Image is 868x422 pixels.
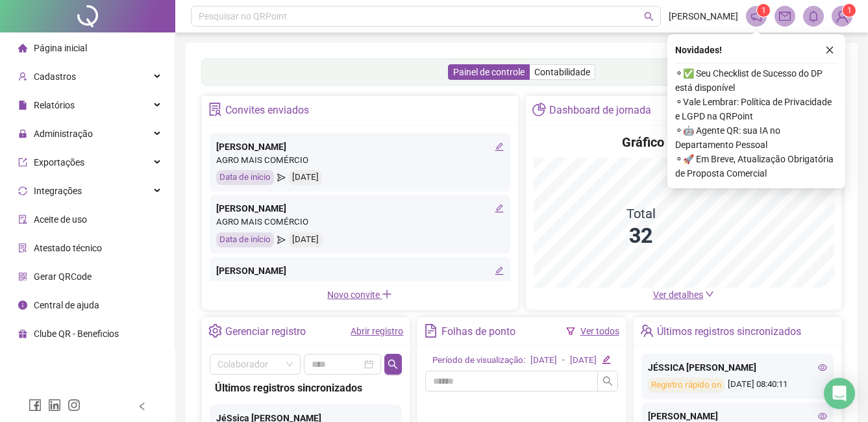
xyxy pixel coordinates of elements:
[18,272,27,281] span: qrcode
[750,10,762,22] span: notification
[622,133,664,151] h4: Gráfico
[495,204,504,213] span: edit
[138,402,147,411] span: left
[18,215,27,224] span: audit
[34,243,102,253] span: Atestado técnico
[495,266,504,275] span: edit
[818,412,827,421] span: eye
[424,324,438,338] span: file-text
[675,43,722,57] span: Novidades !
[530,354,557,367] div: [DATE]
[847,6,852,15] span: 1
[289,170,322,185] div: [DATE]
[843,4,856,17] sup: Atualize o seu contato no menu Meus Dados
[225,99,309,121] div: Convites enviados
[388,359,398,369] span: search
[34,71,76,82] span: Cadastros
[808,10,819,22] span: bell
[18,301,27,310] span: info-circle
[34,129,93,139] span: Administração
[18,72,27,81] span: user-add
[653,290,714,300] a: Ver detalhes down
[580,326,619,336] a: Ver todos
[277,170,286,185] span: send
[18,158,27,167] span: export
[779,10,791,22] span: mail
[29,399,42,412] span: facebook
[225,321,306,343] div: Gerenciar registro
[18,129,27,138] span: lock
[549,99,651,121] div: Dashboard de jornada
[34,186,82,196] span: Integrações
[441,321,515,343] div: Folhas de ponto
[675,66,837,95] span: ⚬ ✅ Seu Checklist de Sucesso do DP está disponível
[705,290,714,299] span: down
[669,9,738,23] span: [PERSON_NAME]
[648,378,725,393] div: Registro rápido on
[453,67,525,77] span: Painel de controle
[570,354,597,367] div: [DATE]
[34,329,119,339] span: Clube QR - Beneficios
[675,123,837,152] span: ⚬ 🤖 Agente QR: sua IA no Departamento Pessoal
[653,290,703,300] span: Ver detalhes
[18,186,27,195] span: sync
[432,354,525,367] div: Período de visualização:
[216,140,504,154] div: [PERSON_NAME]
[34,43,87,53] span: Página inicial
[675,95,837,123] span: ⚬ Vale Lembrar: Política de Privacidade e LGPD na QRPoint
[382,289,392,299] span: plus
[34,157,84,168] span: Exportações
[68,399,81,412] span: instagram
[644,12,654,21] span: search
[566,327,575,336] span: filter
[208,103,222,116] span: solution
[562,354,565,367] div: -
[18,43,27,53] span: home
[216,154,504,168] div: AGRO MAIS COMÉRCIO
[602,376,613,386] span: search
[648,378,827,393] div: [DATE] 08:40:11
[818,363,827,372] span: eye
[762,6,766,15] span: 1
[216,232,274,247] div: Data de início
[216,264,504,278] div: [PERSON_NAME]
[34,100,75,110] span: Relatórios
[48,399,61,412] span: linkedin
[495,142,504,151] span: edit
[825,45,834,55] span: close
[18,243,27,253] span: solution
[216,170,274,185] div: Data de início
[351,326,403,336] a: Abrir registro
[34,300,99,310] span: Central de ajuda
[277,232,286,247] span: send
[34,214,87,225] span: Aceite de uso
[657,321,801,343] div: Últimos registros sincronizados
[208,324,222,338] span: setting
[824,378,855,409] div: Open Intercom Messenger
[216,278,504,292] div: AGROMAIS APOIO
[640,324,654,338] span: team
[327,290,392,300] span: Novo convite
[532,103,546,116] span: pie-chart
[18,329,27,338] span: gift
[215,380,397,396] div: Últimos registros sincronizados
[832,6,852,26] img: 85524
[289,232,322,247] div: [DATE]
[534,67,590,77] span: Contabilidade
[216,216,504,229] div: AGRO MAIS COMÉRCIO
[675,152,837,180] span: ⚬ 🚀 Em Breve, Atualização Obrigatória de Proposta Comercial
[34,271,92,282] span: Gerar QRCode
[757,4,770,17] sup: 1
[648,360,827,375] div: JÉSSICA [PERSON_NAME]
[18,101,27,110] span: file
[216,201,504,216] div: [PERSON_NAME]
[602,355,610,364] span: edit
